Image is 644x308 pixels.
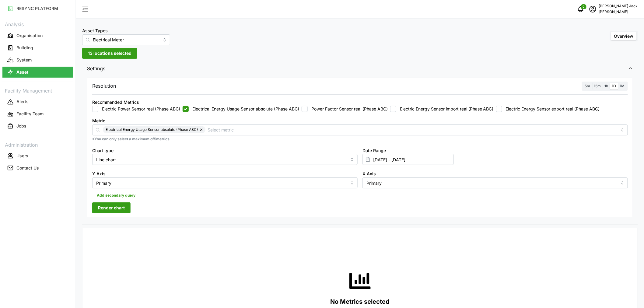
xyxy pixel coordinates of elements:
[16,5,58,12] p: RESYNC PLATFORM
[16,99,29,105] p: Alerts
[92,117,105,124] label: Metric
[82,27,108,34] label: Asset Types
[16,69,28,75] p: Asset
[16,111,44,117] p: Facility Team
[2,30,73,41] button: Organisation
[2,54,73,65] button: System
[620,84,625,88] span: 1M
[87,61,628,76] span: Settings
[2,67,73,78] button: Asset
[585,84,590,88] span: 5m
[2,54,73,66] a: System
[2,163,73,173] button: Contact Us
[2,19,73,28] p: Analysis
[2,120,73,132] a: Jobs
[594,84,601,88] span: 15m
[362,154,454,165] input: Select date range
[106,126,198,133] span: Electrical Energy Usage Sensor absolute (Phase ABC)
[92,137,628,142] p: *You can only select a maximum of 5 metrics
[2,66,73,78] a: Asset
[92,191,140,200] button: Add secondary query
[16,57,32,63] p: System
[2,162,73,174] a: Contact Us
[82,48,137,59] button: 13 locations selected
[92,170,106,177] label: Y Axis
[97,191,135,200] span: Add secondary query
[2,109,73,120] button: Facility Team
[331,297,390,307] p: No Metrics selected
[16,165,39,171] p: Contact Us
[2,3,73,14] button: RESYNC PLATFORM
[2,108,73,120] a: Facility Team
[599,9,638,15] p: [PERSON_NAME]
[2,86,73,95] p: Facility Management
[2,150,73,161] button: Users
[98,106,180,112] label: Electric Power Sensor real (Phase ABC)
[92,202,131,213] button: Render chart
[2,42,73,54] a: Building
[92,177,358,188] input: Select Y axis
[16,153,28,159] p: Users
[308,106,388,112] label: Power Factor Sensor real (Phase ABC)
[92,99,139,106] div: Recommended Metrics
[362,147,386,154] label: Date Range
[2,96,73,108] a: Alerts
[92,154,358,165] input: Select chart type
[82,76,638,225] div: Settings
[502,106,600,112] label: Electric Energy Sensor export real (Phase ABC)
[605,84,608,88] span: 1h
[88,48,131,58] span: 13 locations selected
[599,3,638,9] p: [PERSON_NAME] Jack
[208,126,617,133] input: Select metric
[362,177,628,188] input: Select X axis
[2,121,73,132] button: Jobs
[189,106,299,112] label: Electrical Energy Usage Sensor absolute (Phase ABC)
[82,61,638,76] button: Settings
[92,147,114,154] label: Chart type
[362,170,376,177] label: X Axis
[396,106,494,112] label: Electric Energy Sensor import real (Phase ABC)
[575,3,587,15] button: notifications
[16,123,26,129] p: Jobs
[612,84,616,88] span: 1D
[16,33,43,39] p: Organisation
[2,150,73,162] a: Users
[587,3,599,15] button: schedule
[614,33,634,39] span: Overview
[16,45,33,51] p: Building
[98,203,125,213] span: Render chart
[2,140,73,149] p: Administration
[2,42,73,53] button: Building
[92,82,116,90] p: Resolution
[583,5,585,9] span: 0
[2,96,73,107] button: Alerts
